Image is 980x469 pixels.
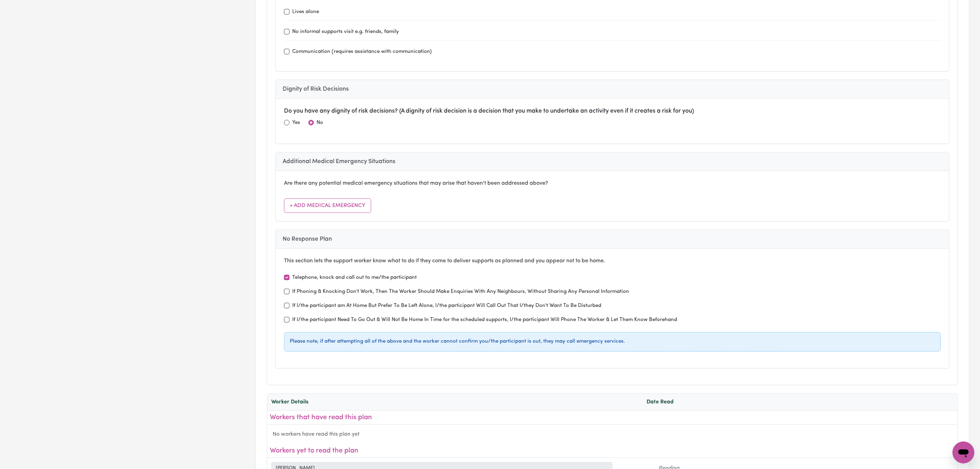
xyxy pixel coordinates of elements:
div: Worker Details [271,398,647,406]
h4: Dignity of Risk Decisions [283,85,942,93]
label: No [317,119,323,127]
div: Please note, if after attempting all of the above and the worker cannot confirm you/the participa... [284,332,941,352]
h4: Additional Medical Emergency Situations [283,158,942,165]
h4: No Response Plan [283,236,942,243]
h3: Workers yet to read the plan [270,447,955,455]
label: Lives alone [292,8,319,16]
label: Do you have any dignity of risk decisions? (A dignity of risk decision is a decision that you mak... [284,107,694,116]
label: Yes [292,119,300,127]
label: No informal supports visit e.g. friends, family [292,28,399,36]
iframe: Button to launch messaging window, conversation in progress [953,442,975,464]
label: Communication (requires assistance with communication) [292,48,432,56]
button: + Add Medical Emergency [284,198,371,213]
label: If I/the participant am At Home But Prefer To Be Left Alone, I/the participant Will Call Out That... [292,302,601,310]
label: If Phoning & Knocking Don't Work, Then The Worker Should Make Enquiries With Any Neighbours, With... [292,288,629,296]
label: Telephone, knock and call out to me/the participant [292,274,417,282]
h3: Workers that have read this plan [270,413,955,422]
div: Date Read [647,398,749,406]
p: This section lets the support worker know what to do if they come to deliver supports as planned ... [284,257,941,265]
p: Are there any potential medical emergency situations that may arise that haven't been addressed a... [284,179,941,187]
div: No workers have read this plan yet [267,425,958,444]
label: If I/the participant Need To Go Out & Will Not Be Home In Time for the scheduled supports, I/the ... [292,316,677,324]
